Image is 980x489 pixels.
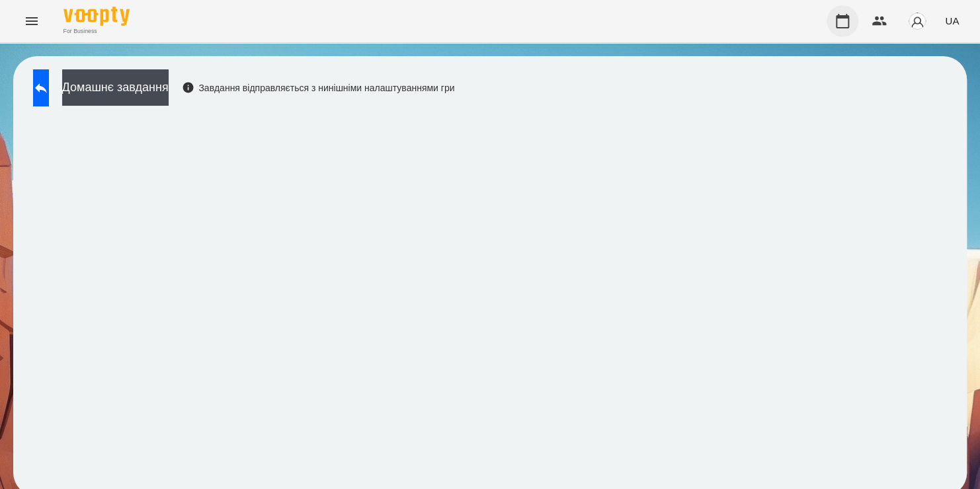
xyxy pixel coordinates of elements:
button: Menu [16,5,48,37]
button: Домашнє завдання [62,69,169,106]
img: Voopty Logo [63,7,130,26]
button: UA [940,9,964,33]
span: UA [945,14,959,28]
span: For Business [63,27,130,36]
div: Завдання відправляється з нинішніми налаштуваннями гри [182,81,455,94]
img: avatar_s.png [908,12,926,30]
